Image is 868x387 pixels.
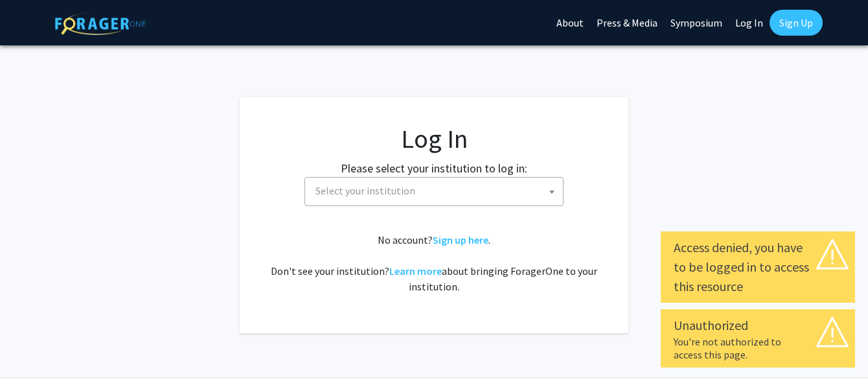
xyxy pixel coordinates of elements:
[310,178,563,204] span: Select your institution
[389,264,442,277] a: Learn more about bringing ForagerOne to your institution
[674,335,842,361] div: You're not authorized to access this page.
[341,159,527,177] label: Please select your institution to log in:
[304,177,564,206] span: Select your institution
[674,238,842,296] div: Access denied, you have to be logged in to access this resource
[315,184,415,197] span: Select your institution
[770,10,823,36] a: Sign Up
[433,233,488,246] a: Sign up here
[266,232,602,294] div: No account? . Don't see your institution? about bringing ForagerOne to your institution.
[55,12,146,35] img: ForagerOne Logo
[674,316,842,335] div: Unauthorized
[266,123,602,154] h1: Log In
